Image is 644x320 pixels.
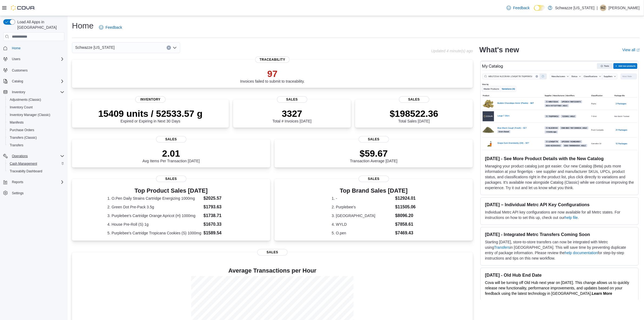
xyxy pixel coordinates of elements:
a: Customers [10,67,30,74]
span: Inventory [135,96,166,103]
div: Expired or Expiring in Next 30 Days [98,108,203,123]
button: Customers [1,66,67,74]
a: Cash Management [8,160,39,167]
span: Feedback [105,25,122,30]
span: Inventory [10,89,64,95]
dt: 5. Purplebee's Cartridge Tropicana Cookies (S) 1000mg [107,230,201,236]
a: Transfers [8,142,25,148]
dd: $12924.01 [395,195,416,202]
a: Traceabilty Dashboard [8,168,44,174]
span: Sales [359,176,389,182]
dd: $8096.20 [395,212,416,219]
span: Settings [12,191,24,195]
span: Cova will be turning off Old Hub next year on [DATE]. This change allows us to quickly release ne... [485,280,629,296]
button: Operations [1,152,67,160]
p: Managing your product catalog just got easier. Our new Catalog (Beta) puts more information at yo... [485,163,634,190]
div: Total Sales [DATE] [390,108,438,123]
button: Reports [1,178,67,186]
dd: $1670.33 [203,221,235,228]
h3: [DATE] – Individual Metrc API Key Configurations [485,202,634,207]
a: Settings [10,190,26,196]
span: Inventory Manager (Classic) [10,113,50,117]
span: Manifests [10,120,24,125]
span: Adjustments (Classic) [8,96,64,103]
span: Sales [399,96,429,103]
a: Inventory Manager (Classic) [8,112,52,118]
h3: Top Product Sales [DATE] [107,188,235,194]
p: [PERSON_NAME] [609,5,640,11]
button: Home [1,44,67,52]
span: Sales [277,96,307,103]
span: Schwazze [US_STATE] [75,44,115,51]
h4: Average Transactions per Hour [76,267,468,274]
h2: What's new [479,46,519,54]
span: Reports [10,179,64,185]
p: 3327 [272,108,311,119]
button: Inventory Count [5,104,67,111]
p: Updated 4 minute(s) ago [431,49,473,53]
a: help file [565,215,578,220]
span: Transfers (Classic) [10,135,37,140]
span: Adjustments (Classic) [10,98,41,102]
button: Catalog [1,77,67,85]
dd: $1793.63 [203,204,235,210]
p: $198522.36 [390,108,438,119]
a: Feedback [504,2,532,13]
p: 2.01 [143,148,200,159]
span: Traceabilty Dashboard [8,168,64,174]
button: Transfers (Classic) [5,134,67,141]
p: Schwazze [US_STATE] [555,5,595,11]
span: Catalog [10,78,64,85]
span: Transfers [10,143,23,147]
span: Inventory Count [10,105,33,109]
h3: Top Brand Sales [DATE] [332,188,416,194]
a: Purchase Orders [8,127,37,133]
p: | [597,5,598,11]
span: Sales [257,249,288,256]
h1: Home [72,20,94,31]
h3: [DATE] - Integrated Metrc Transfers Coming Soon [485,232,634,237]
span: Inventory Count [8,104,64,111]
span: Home [10,45,64,51]
dt: 5. O.pen [332,230,393,236]
svg: External link [636,49,640,52]
button: Purchase Orders [5,126,67,134]
button: Inventory Manager (Classic) [5,111,67,119]
dt: 1. - [332,196,393,201]
span: Users [10,56,64,62]
p: Starting [DATE], store-to-store transfers can now be integrated with Metrc using in [GEOGRAPHIC_D... [485,239,634,261]
nav: Complex example [3,42,64,211]
p: 97 [240,68,305,79]
div: Total # Invoices [DATE] [272,108,311,123]
dd: $1738.71 [203,212,235,219]
button: Clear input [167,46,171,50]
button: Open list of options [173,46,177,50]
span: Sales [156,136,186,143]
dt: 4. WYLD [332,222,393,227]
button: Catalog [10,78,25,85]
a: Transfers [494,245,510,250]
span: Sales [359,136,389,143]
span: Load All Apps in [GEOGRAPHIC_DATA] [15,19,64,30]
button: Users [10,56,22,62]
a: Home [10,45,23,51]
span: Purchase Orders [10,128,34,132]
span: Manifests [8,119,64,126]
a: Inventory Count [8,104,35,111]
dt: 2. Purplebee's [332,204,393,210]
span: Sales [156,176,186,182]
span: Inventory [12,90,25,94]
input: Dark Mode [534,5,545,11]
p: Individual Metrc API key configurations are now available for all Metrc states. For instructions ... [485,209,634,220]
span: Settings [10,190,64,196]
p: 15409 units / 52533.57 g [98,108,203,119]
a: Transfers (Classic) [8,134,39,141]
dd: $7858.61 [395,221,416,228]
dd: $2025.57 [203,195,235,202]
span: MZ [601,5,605,11]
span: Transfers (Classic) [8,134,64,141]
span: Users [12,57,20,61]
p: $59.67 [350,148,398,159]
span: Cash Management [8,160,64,167]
